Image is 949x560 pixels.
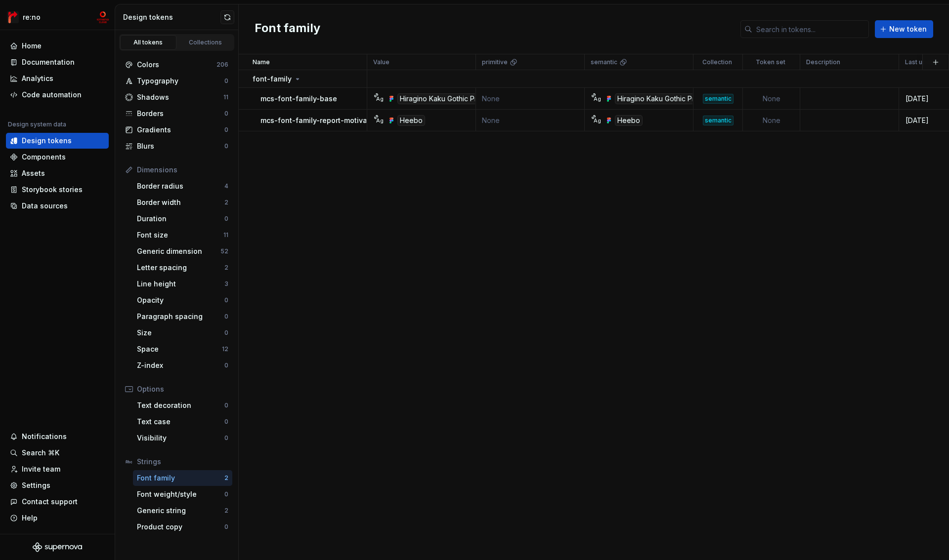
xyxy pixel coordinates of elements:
[121,138,232,154] a: Blurs0
[905,58,944,66] p: Last updated
[6,198,109,214] a: Data sources
[756,58,785,66] p: Token set
[133,309,232,324] a: Paragraph spacing0
[133,260,232,276] a: Letter spacing2
[6,71,109,86] a: Analytics
[6,461,109,477] a: Invite team
[133,276,232,292] a: Line height3
[133,470,232,486] a: Font family2
[6,133,109,149] a: Design tokens
[22,90,82,100] div: Code automation
[137,522,224,532] div: Product copy
[397,115,425,126] div: Heebo
[224,215,228,223] div: 0
[224,313,228,320] div: 0
[703,94,733,104] div: semantic
[224,523,228,531] div: 0
[743,110,800,131] td: None
[133,519,232,535] a: Product copy0
[121,89,232,105] a: Shadows11
[7,11,19,23] img: 4ec385d3-6378-425b-8b33-6545918efdc5.png
[137,312,224,321] div: Paragraph spacing
[253,74,292,84] p: font-family
[224,434,228,442] div: 0
[137,506,224,516] div: Generic string
[137,328,224,338] div: Size
[121,73,232,89] a: Typography0
[376,95,384,103] div: Ag
[121,106,232,121] a: Borders0
[137,295,224,305] div: Opacity
[137,433,224,443] div: Visibility
[137,214,224,224] div: Duration
[260,94,337,104] p: mcs-font-family-base
[137,246,220,256] div: Generic dimension
[615,115,643,126] div: Heebo
[137,489,224,499] div: Font weight/style
[6,510,109,526] button: Help
[743,88,800,110] td: None
[23,12,41,22] div: re:no
[222,345,228,353] div: 12
[137,181,224,191] div: Border radius
[224,418,228,426] div: 0
[137,263,224,273] div: Letter spacing
[22,136,72,146] div: Design tokens
[6,478,109,493] a: Settings
[22,57,75,67] div: Documentation
[8,120,66,128] div: Design system data
[253,58,270,66] p: Name
[137,141,224,151] div: Blurs
[702,58,732,66] p: Collection
[22,74,53,83] div: Analytics
[260,116,380,125] p: mcs-font-family-report-motivative
[6,494,109,510] button: Contact support
[137,165,228,175] div: Dimensions
[223,231,228,239] div: 11
[137,198,224,207] div: Border width
[6,38,109,54] a: Home
[889,24,927,34] span: New token
[133,243,232,259] a: Generic dimension52
[703,116,733,125] div: semantic
[22,497,78,507] div: Contact support
[121,57,232,73] a: Colors206
[224,361,228,369] div: 0
[223,93,228,101] div: 11
[224,507,228,515] div: 2
[133,227,232,243] a: Font size11
[224,264,228,272] div: 2
[137,60,216,70] div: Colors
[224,401,228,409] div: 0
[476,110,585,131] td: None
[6,165,109,181] a: Assets
[224,329,228,337] div: 0
[22,464,60,474] div: Invite team
[615,93,706,104] div: Hiragino Kaku Gothic ProN
[22,185,83,195] div: Storybook stories
[137,344,222,354] div: Space
[593,95,601,103] div: Ag
[224,142,228,150] div: 0
[224,182,228,190] div: 4
[133,341,232,357] a: Space12
[137,457,228,467] div: Strings
[133,430,232,446] a: Visibility0
[133,325,232,341] a: Size0
[22,41,42,51] div: Home
[255,20,320,38] h2: Font family
[476,88,585,110] td: None
[482,58,508,66] p: primitive
[124,39,173,46] div: All tokens
[22,168,45,178] div: Assets
[33,542,82,552] a: Supernova Logo
[133,503,232,519] a: Generic string2
[133,211,232,227] a: Duration0
[22,201,68,211] div: Data sources
[224,474,228,482] div: 2
[22,480,50,490] div: Settings
[6,149,109,165] a: Components
[137,109,224,119] div: Borders
[224,77,228,85] div: 0
[6,54,109,70] a: Documentation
